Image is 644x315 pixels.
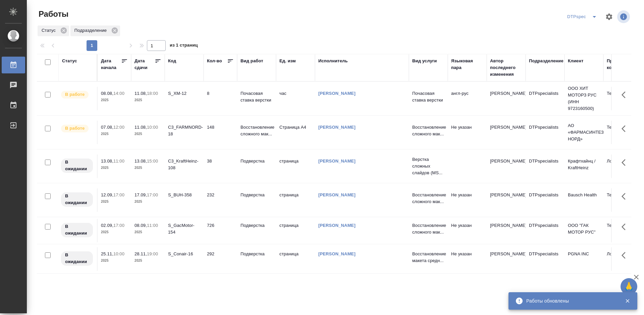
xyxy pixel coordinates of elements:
a: [PERSON_NAME] [318,91,356,96]
p: 13.08, [101,159,113,164]
div: S_GacMotor-154 [168,222,200,236]
p: ООО "ГАК МОТОР РУС" [568,222,600,236]
button: Здесь прячутся важные кнопки [618,154,634,171]
td: страница [276,219,315,242]
td: Локализация [603,154,642,178]
p: В работе [65,125,85,132]
p: 12:00 [113,125,124,130]
div: C3_KraftHeinz-108 [168,158,200,171]
div: Дата сдачи [135,58,155,71]
span: 🙏 [623,279,635,294]
div: Статус [62,58,77,64]
td: Не указан [448,188,487,212]
td: Технический [603,188,642,212]
p: Восстановление сложного мак... [240,124,273,137]
p: 10:00 [147,125,158,130]
a: [PERSON_NAME] [318,125,356,130]
div: Кол-во [207,58,222,64]
p: 2025 [135,198,161,205]
div: Исполнитель назначен, приступать к работе пока рано [60,192,94,207]
p: Верстка сложных слайдов (MS... [412,156,444,176]
td: [PERSON_NAME] [487,154,526,178]
p: В ожидании [65,252,89,265]
td: англ-рус [448,87,487,110]
p: 2025 [101,257,128,264]
p: 18:00 [147,91,158,96]
td: страница [276,154,315,178]
p: Крафтхайнц / KraftHeinz [568,158,600,171]
td: DTPspecialists [526,154,565,178]
p: PGNA INC [568,251,600,257]
div: Дата начала [101,58,121,71]
p: 13.08, [135,159,147,164]
td: 8 [204,87,237,110]
p: Подверстка [240,222,273,229]
div: Код [168,58,176,64]
a: [PERSON_NAME] [318,251,356,256]
div: Автор последнего изменения [490,58,522,78]
p: 19:00 [147,251,158,256]
a: [PERSON_NAME] [318,223,356,228]
td: Страница А4 [276,121,315,144]
td: 232 [204,188,237,212]
div: Исполнитель назначен, приступать к работе пока рано [60,158,94,174]
td: час [276,87,315,110]
button: Здесь прячутся важные кнопки [618,247,634,263]
p: 2025 [135,165,161,171]
td: Не указан [448,247,487,271]
td: [PERSON_NAME] [487,219,526,242]
div: Статус [38,25,69,36]
p: 2025 [135,229,161,236]
button: Здесь прячутся важные кнопки [618,87,634,103]
p: 2025 [135,131,161,137]
p: Статус [42,27,58,34]
button: Здесь прячутся важные кнопки [618,121,634,137]
p: 2025 [101,97,128,104]
button: Закрыть [621,298,634,304]
p: 15:00 [147,159,158,164]
div: Вид работ [240,58,263,64]
td: Локализация [603,247,642,271]
p: Подверстка [240,251,273,257]
div: S_XM-12 [168,90,200,97]
p: Подверстка [240,158,273,165]
td: DTPspecialists [526,87,565,110]
p: 07.08, [101,125,113,130]
p: Восстановление макета средн... [412,251,444,264]
div: Исполнитель назначен, приступать к работе пока рано [60,222,94,238]
p: 12.09, [101,192,113,197]
p: В ожидании [65,193,89,206]
td: DTPspecialists [526,247,565,271]
p: Почасовая ставка верстки [240,90,273,104]
td: Не указан [448,121,487,144]
div: Вид услуги [412,58,437,64]
td: DTPspecialists [526,188,565,212]
a: [PERSON_NAME] [318,192,356,197]
td: 38 [204,154,237,178]
div: Ед. изм [279,58,296,64]
div: Проектная команда [607,58,639,71]
td: Технический [603,121,642,144]
div: Подразделение [529,58,563,64]
p: Подразделение [74,27,109,34]
p: В работе [65,91,85,98]
p: 2025 [101,165,128,171]
p: Восстановление сложного мак... [412,222,444,236]
p: Bausch Health [568,192,600,198]
p: 17:00 [113,192,124,197]
p: В ожидании [65,223,89,237]
div: Клиент [568,58,583,64]
p: 25.11, [101,251,113,256]
a: [PERSON_NAME] [318,159,356,164]
p: 2025 [101,131,128,137]
button: Здесь прячутся важные кнопки [618,219,634,235]
div: S_Conair-16 [168,251,200,257]
p: 11.08, [135,91,147,96]
p: АО «ФАРМАСИНТЕЗ-НОРД» [568,122,600,142]
p: 02.09, [101,223,113,228]
td: Технический [603,219,642,242]
div: split button [566,11,601,22]
td: 148 [204,121,237,144]
p: 2025 [101,198,128,205]
span: Посмотреть информацию [617,10,631,23]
